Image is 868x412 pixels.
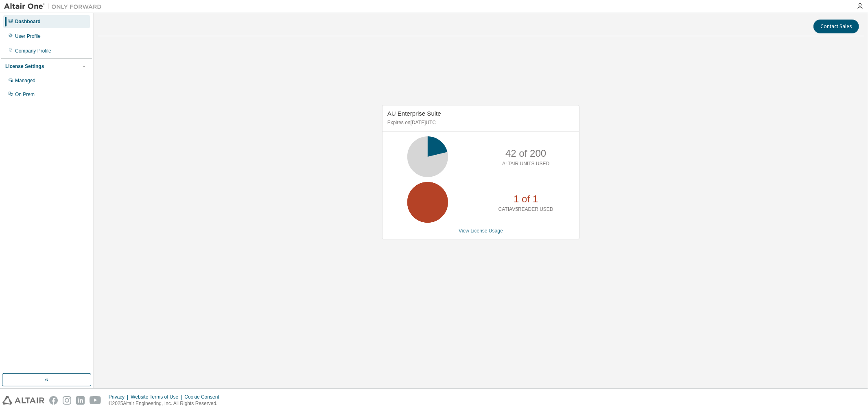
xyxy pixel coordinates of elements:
div: Dashboard [15,18,41,25]
img: Altair One [4,2,106,11]
img: altair_logo.svg [2,396,44,405]
img: facebook.svg [49,396,58,405]
p: 42 of 200 [505,147,546,160]
img: linkedin.svg [76,396,85,405]
p: © 2025 Altair Engineering, Inc. All Rights Reserved. [109,400,224,407]
p: ALTAIR UNITS USED [502,160,549,167]
button: Contact Sales [813,20,859,33]
div: User Profile [15,33,41,39]
div: License Settings [5,63,44,70]
img: youtube.svg [90,396,101,405]
div: On Prem [15,91,35,98]
p: Expires on [DATE] UTC [387,119,572,126]
span: AU Enterprise Suite [387,110,441,117]
div: Website Terms of Use [131,394,184,400]
div: Company Profile [15,48,51,54]
div: Cookie Consent [184,394,224,400]
img: instagram.svg [63,396,71,405]
div: Privacy [109,394,131,400]
p: 1 of 1 [514,192,538,206]
p: CATIAV5READER USED [498,206,553,213]
a: View License Usage [459,228,503,234]
div: Managed [15,77,35,84]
